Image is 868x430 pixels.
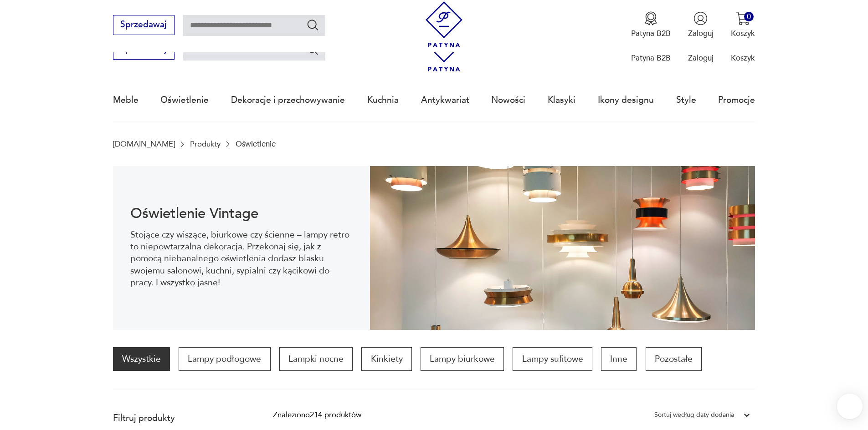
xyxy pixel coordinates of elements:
[644,11,658,25] img: Ikona medalu
[113,412,247,424] p: Filtruj produkty
[361,347,411,371] a: Kinkiety
[718,79,755,121] a: Promocje
[736,11,750,25] img: Ikona koszyka
[113,347,170,371] a: Wszystkie
[130,207,352,220] h1: Oświetlenie Vintage
[190,140,221,148] a: Produkty
[113,22,175,29] a: Sprzedawaj
[236,140,276,148] p: Oświetlenie
[837,394,863,419] iframe: Smartsupp widget button
[688,53,714,63] p: Zaloguj
[631,28,671,39] p: Patyna B2B
[513,347,592,371] a: Lampy sufitowe
[601,347,637,371] a: Inne
[113,79,139,121] a: Meble
[306,43,319,56] button: Szukaj
[646,347,702,371] a: Pozostałe
[731,28,755,39] p: Koszyk
[688,11,714,39] button: Zaloguj
[731,11,755,39] button: 0Koszyk
[548,79,575,121] a: Klasyki
[744,12,754,21] div: 0
[688,28,714,39] p: Zaloguj
[130,229,352,289] p: Stojące czy wiszące, biurkowe czy ścienne – lampy retro to niepowtarzalna dekoracja. Przekonaj si...
[370,166,755,330] img: Oświetlenie
[631,11,671,39] button: Patyna B2B
[113,46,175,54] a: Sprzedawaj
[160,79,209,121] a: Oświetlenie
[421,347,504,371] a: Lampy biurkowe
[273,409,361,421] div: Znaleziono 214 produktów
[113,15,175,35] button: Sprzedawaj
[113,140,175,148] a: [DOMAIN_NAME]
[631,53,671,63] p: Patyna B2B
[279,347,353,371] a: Lampki nocne
[231,79,345,121] a: Dekoracje i przechowywanie
[676,79,696,121] a: Style
[306,18,319,31] button: Szukaj
[598,79,654,121] a: Ikony designu
[179,347,270,371] a: Lampy podłogowe
[654,409,734,421] div: Sortuj według daty dodania
[421,1,467,47] img: Patyna - sklep z meblami i dekoracjami vintage
[491,79,525,121] a: Nowości
[631,11,671,39] a: Ikona medaluPatyna B2B
[731,53,755,63] p: Koszyk
[693,11,708,25] img: Ikonka użytkownika
[421,79,469,121] a: Antykwariat
[367,79,399,121] a: Kuchnia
